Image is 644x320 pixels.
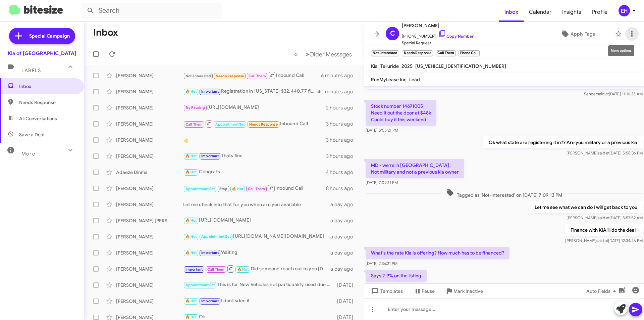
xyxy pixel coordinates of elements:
div: More options [608,45,634,56]
p: Let me see what we can do I will get back to you [529,201,643,213]
span: Needs Response [249,122,278,127]
span: Auto Fields [586,285,619,297]
p: Finance with KIA ill do the deal [565,224,643,236]
span: Appointment Set [201,234,231,239]
div: [PERSON_NAME] [116,233,183,240]
span: Calendar [524,2,557,22]
span: Tagged as 'Not-Interested' on [DATE] 7:09:13 PM [443,189,565,198]
span: Appointment Set [185,187,215,191]
div: [PERSON_NAME] [116,104,183,111]
span: Special Request [402,40,474,46]
span: Needs Response [216,74,244,78]
div: Let me check into that for you when are you available [183,201,330,208]
div: [PERSON_NAME] [PERSON_NAME] [116,217,183,224]
div: [PERSON_NAME] [116,185,183,192]
a: Inbox [499,2,524,22]
div: [URL][DOMAIN_NAME] [183,217,330,224]
div: [PERSON_NAME] [116,249,183,256]
span: 🔥 Hot [237,267,249,272]
h1: Inbox [93,27,118,38]
div: Adaeze Dinma [116,169,183,176]
div: [PERSON_NAME] [116,137,183,143]
div: 40 minutes ago [318,88,359,95]
small: Phone Call [459,50,479,56]
div: [DATE] [334,282,359,288]
span: said at [598,215,609,220]
span: 🔥 Hot [232,187,243,191]
button: Mark Inactive [440,285,488,297]
p: Stock number 14691005 Need it out the door at $48k Could buy it this weekend [366,100,436,126]
div: 6 minutes ago [321,72,359,79]
span: Important [201,299,219,303]
span: 🔥 Hot [185,250,197,255]
span: 🔥 Hot [185,218,197,223]
div: EH [619,5,630,16]
a: Profile [587,2,613,22]
a: Special Campaign [9,28,75,44]
button: Next [302,47,356,61]
div: Kia of [GEOGRAPHIC_DATA] [8,50,76,57]
div: Inbound Call [183,71,321,80]
span: Appointment Set [185,283,215,287]
span: » [306,50,309,58]
div: 2 hours ago [326,104,359,111]
p: MD - we're in [GEOGRAPHIC_DATA] Not military and not a previous kia owner [366,159,464,178]
span: Stop [219,187,227,191]
div: [PERSON_NAME] [116,266,183,272]
div: 4 hours ago [326,169,359,176]
div: 3 hours ago [326,153,359,159]
span: Insights [557,2,587,22]
span: Important [185,267,203,272]
div: 3 hours ago [326,137,359,143]
span: 🔥 Hot [185,234,197,239]
div: [PERSON_NAME] [116,72,183,79]
span: RunMyLease Inc [371,77,407,83]
span: said at [598,150,609,155]
span: 🔥 Hot [185,154,197,158]
div: [DATE] [334,298,359,305]
span: Mark Inactive [453,285,483,297]
span: Call Them [207,267,225,272]
span: [PERSON_NAME] [DATE] 5:58:36 PM [567,150,643,155]
a: Copy Number [438,34,474,39]
span: said at [596,238,608,243]
button: Previous [290,47,302,61]
button: Templates [364,285,408,297]
span: Important [201,89,219,94]
div: 3 hours ago [326,121,359,127]
span: Needs Response [19,99,76,106]
span: Apply Tags [571,28,595,40]
div: Did someone reach out to you [DATE] leave you a voicemail [183,265,330,273]
span: Important [201,250,219,255]
div: a day ago [330,249,359,256]
button: Auto Fields [581,285,624,297]
span: Lead [409,77,420,83]
div: a day ago [330,201,359,208]
div: a day ago [330,233,359,240]
span: Kia [371,63,378,69]
span: 🔥 Hot [185,299,197,303]
span: Pause [422,285,435,297]
span: Labels [21,67,41,74]
nav: Page navigation example [290,47,356,61]
span: C [390,28,395,39]
div: 18 hours ago [324,185,359,192]
p: Says 2.9% on the listing [366,270,427,282]
div: [PERSON_NAME] [116,201,183,208]
div: Thats fine [183,152,326,160]
button: Pause [408,285,440,297]
span: All Conversations [19,115,57,122]
span: Call Them [248,187,265,191]
span: More [21,151,35,157]
span: [PERSON_NAME] [DATE] 8:57:52 AM [567,215,643,220]
div: [PERSON_NAME] [116,298,183,305]
p: What's the rate Kia is offering? How much has to be financed? [366,247,509,259]
span: Sender [DATE] 11:16:25 AM [584,91,643,96]
span: said at [597,91,609,96]
div: [PERSON_NAME] [116,282,183,288]
span: Special Campaign [29,33,70,39]
span: [DATE] 2:36:21 PM [366,261,397,266]
div: [URL][DOMAIN_NAME][DOMAIN_NAME] [183,233,330,240]
span: Not-Interested [185,74,211,78]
